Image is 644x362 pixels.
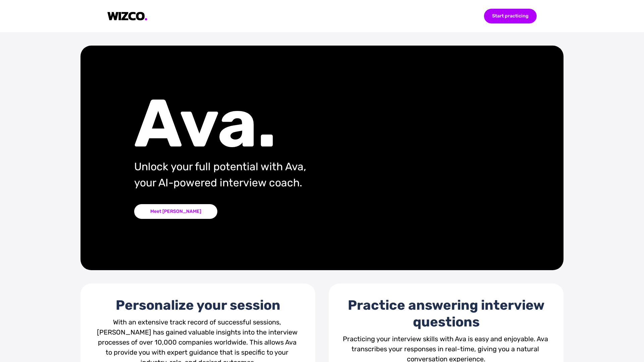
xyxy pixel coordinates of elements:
div: Ava. [134,97,365,150]
div: Start practicing [484,9,537,23]
img: logo [107,12,148,21]
div: Unlock your full potential with Ava, your AI-powered interview coach. [134,159,365,191]
div: Meet [PERSON_NAME] [134,204,217,219]
div: Personalize your session [94,297,302,314]
div: Practice answering interview questions [342,297,550,330]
